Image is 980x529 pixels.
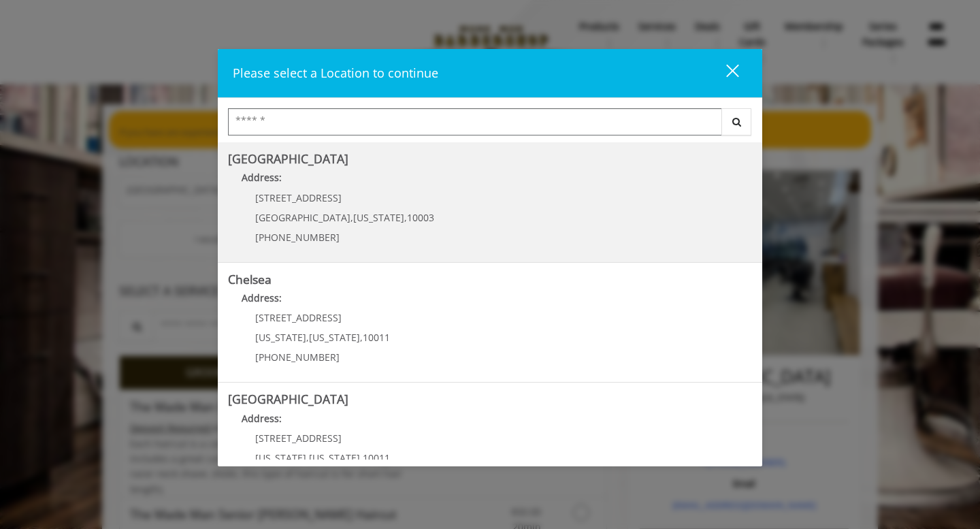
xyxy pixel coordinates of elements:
[309,331,360,344] span: [US_STATE]
[228,108,752,142] div: Center Select
[407,211,434,224] span: 10003
[255,451,306,464] span: [US_STATE]
[350,211,353,224] span: ,
[306,331,309,344] span: ,
[363,451,390,464] span: 10011
[242,291,282,304] b: Address:
[255,331,306,344] span: [US_STATE]
[701,59,747,87] button: close dialog
[255,211,350,224] span: [GEOGRAPHIC_DATA]
[363,331,390,344] span: 10011
[228,391,348,407] b: [GEOGRAPHIC_DATA]
[353,211,404,224] span: [US_STATE]
[306,451,309,464] span: ,
[242,171,282,184] b: Address:
[360,331,363,344] span: ,
[729,117,745,127] i: Search button
[255,311,342,324] span: [STREET_ADDRESS]
[360,451,363,464] span: ,
[255,351,340,364] span: [PHONE_NUMBER]
[404,211,407,224] span: ,
[255,191,342,204] span: [STREET_ADDRESS]
[228,150,348,167] b: [GEOGRAPHIC_DATA]
[233,65,438,81] span: Please select a Location to continue
[255,432,342,445] span: [STREET_ADDRESS]
[710,63,738,84] div: close dialog
[255,231,340,244] span: [PHONE_NUMBER]
[309,451,360,464] span: [US_STATE]
[228,108,722,135] input: Search Center
[242,412,282,425] b: Address:
[228,271,272,287] b: Chelsea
